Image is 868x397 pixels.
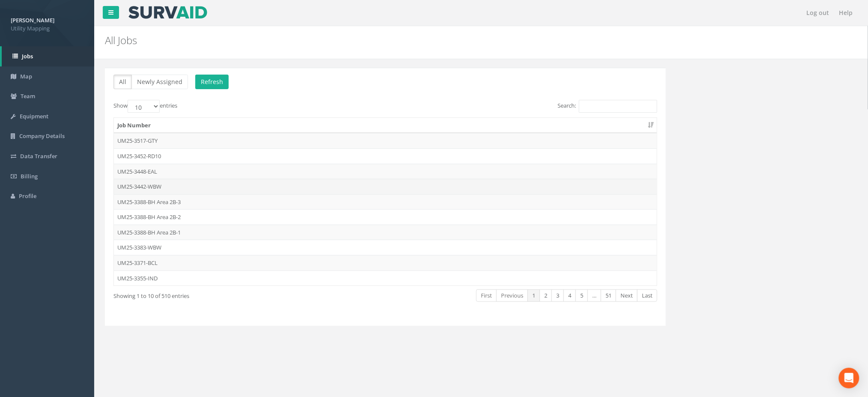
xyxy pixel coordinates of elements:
[616,289,638,302] a: Next
[114,225,657,240] td: UM25-3388-BH Area 2B-1
[114,240,657,255] td: UM25-3383-WBW
[114,133,657,148] td: UM25-3517-GTY
[20,72,32,80] span: Map
[114,209,657,225] td: UM25-3388-BH Area 2B-2
[2,46,94,66] a: Jobs
[601,289,616,302] a: 51
[564,289,576,302] a: 4
[195,75,229,89] button: Refresh
[131,75,188,89] button: Newly Assigned
[21,172,38,180] span: Billing
[476,289,497,302] a: First
[588,289,601,302] a: …
[19,132,65,140] span: Company Details
[114,271,657,286] td: UM25-3355-IND
[11,14,84,32] a: [PERSON_NAME] Utility Mapping
[20,112,48,120] span: Equipment
[113,75,132,89] button: All
[552,289,564,302] a: 3
[113,100,177,113] label: Show entries
[113,289,333,300] div: Showing 1 to 10 of 510 entries
[528,289,540,302] a: 1
[496,289,528,302] a: Previous
[11,16,54,24] strong: [PERSON_NAME]
[105,35,730,46] h2: All Jobs
[114,118,657,133] th: Job Number: activate to sort column ascending
[114,164,657,179] td: UM25-3448-EAL
[579,100,657,113] input: Search:
[128,100,160,113] select: Showentries
[540,289,552,302] a: 2
[114,179,657,194] td: UM25-3442-WBW
[114,148,657,164] td: UM25-3452-RD10
[839,368,859,388] div: Open Intercom Messenger
[114,194,657,210] td: UM25-3388-BH Area 2B-3
[11,24,84,33] span: Utility Mapping
[637,289,657,302] a: Last
[20,152,57,160] span: Data Transfer
[114,255,657,271] td: UM25-3371-BCL
[558,100,657,113] label: Search:
[22,52,33,60] span: Jobs
[19,192,36,200] span: Profile
[21,92,35,100] span: Team
[576,289,588,302] a: 5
